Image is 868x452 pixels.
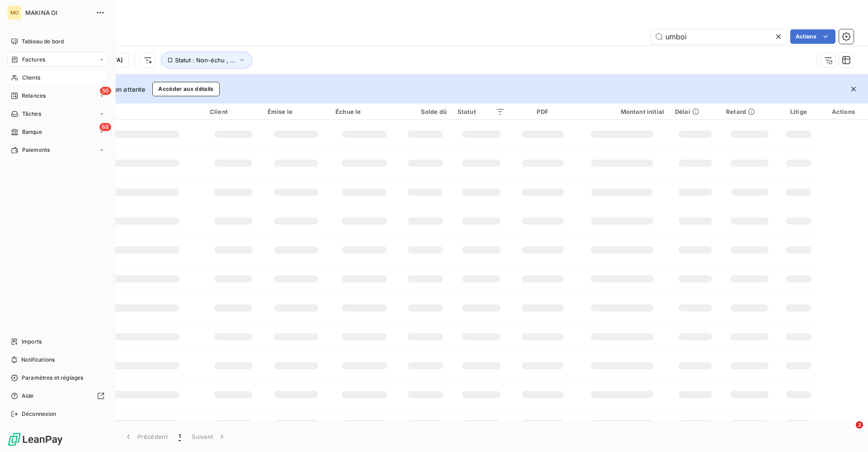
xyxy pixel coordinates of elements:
span: Tableau de bord [22,38,64,46]
a: Factures [7,52,108,67]
button: Précédent [118,427,173,446]
div: Actions [824,108,863,115]
a: Paramètres et réglages [7,371,108,385]
input: Rechercher [651,29,787,44]
button: 1 [173,427,186,446]
span: Statut : Non-échu , ... [175,56,236,64]
div: Client [210,108,257,115]
iframe: Intercom live chat [837,421,859,443]
a: Tâches [7,107,108,121]
a: Tableau de bord [7,34,108,49]
button: Suivant [186,427,232,446]
button: Accéder aux détails [152,82,219,96]
span: 50 [100,87,111,95]
span: Clients [22,74,40,82]
button: Statut : Non-échu , ... [161,52,252,69]
span: Notifications [21,356,55,364]
a: Aide [7,389,108,403]
span: 68 [99,123,111,131]
span: Tâches [22,110,41,118]
div: MO [7,5,22,20]
div: Statut [458,108,505,115]
div: Litige [784,108,813,115]
span: MAKINA OI [25,9,90,16]
span: Paiements [22,146,50,154]
div: Solde dû [404,108,447,115]
div: Délai [675,108,715,115]
span: Factures [22,56,45,64]
span: 2 [856,421,863,428]
a: 68Banque [7,125,108,139]
div: Émise le [268,108,325,115]
div: Retard [726,108,773,115]
div: Échue le [335,108,393,115]
span: Aide [22,392,34,400]
a: Paiements [7,143,108,157]
div: Montant initial [580,108,664,115]
span: Imports [22,338,42,346]
span: Paramètres et réglages [22,374,83,382]
span: Déconnexion [22,410,57,418]
span: Banque [22,128,42,136]
a: Clients [7,71,108,85]
div: PDF [516,108,569,115]
span: 1 [179,432,181,441]
span: Relances [22,92,46,100]
a: Imports [7,334,108,349]
button: Actions [790,29,835,44]
img: Logo LeanPay [7,432,63,447]
a: 50Relances [7,89,108,103]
